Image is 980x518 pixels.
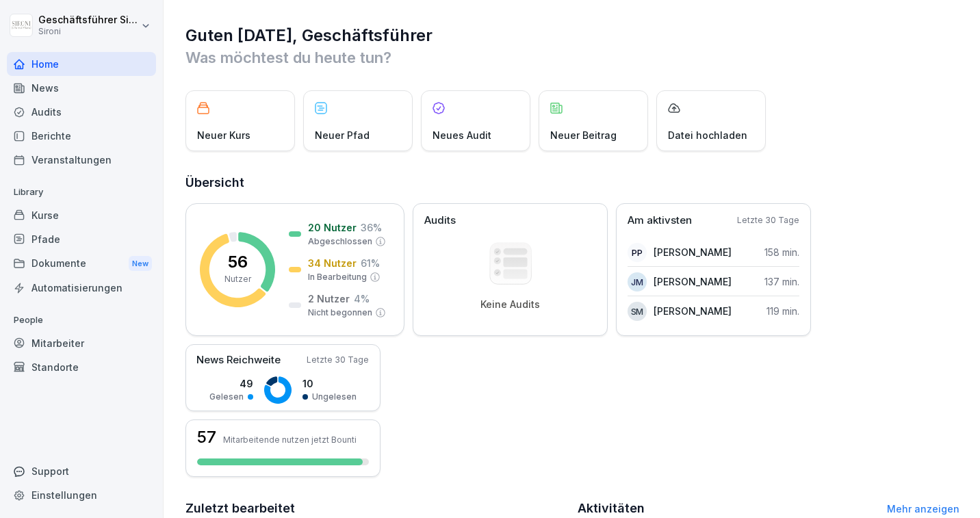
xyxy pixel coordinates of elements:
a: Audits [7,100,156,124]
p: 36 % [361,220,382,235]
h1: Guten [DATE], Geschäftsführer [185,25,959,47]
p: [PERSON_NAME] [654,274,732,289]
p: Neuer Pfad [315,128,370,142]
a: DokumenteNew [7,251,156,276]
p: News Reichweite [196,352,281,368]
h3: 57 [197,429,216,445]
a: Berichte [7,124,156,148]
p: 2 Nutzer [308,292,350,306]
div: New [129,256,152,272]
div: PP [628,243,647,262]
p: 119 min. [766,304,799,318]
a: Automatisierungen [7,276,156,300]
h2: Aktivitäten [578,499,645,518]
p: 137 min. [764,274,799,289]
p: 20 Nutzer [308,220,357,235]
p: Gelesen [209,391,244,403]
h2: Übersicht [185,173,959,192]
p: Sironi [38,27,138,36]
a: News [7,76,156,100]
p: Datei hochladen [668,128,747,142]
div: Dokumente [7,251,156,276]
p: 158 min. [764,245,799,259]
p: Nicht begonnen [308,307,372,319]
p: Nutzer [224,273,251,285]
a: Kurse [7,203,156,227]
p: 34 Nutzer [308,256,357,270]
div: SM [628,302,647,321]
p: In Bearbeitung [308,271,367,283]
a: Home [7,52,156,76]
a: Mehr anzeigen [887,503,959,515]
p: Ungelesen [312,391,357,403]
a: Veranstaltungen [7,148,156,172]
p: [PERSON_NAME] [654,304,732,318]
p: Letzte 30 Tage [737,214,799,226]
p: Neuer Kurs [197,128,250,142]
a: Mitarbeiter [7,331,156,355]
p: Was möchtest du heute tun? [185,47,959,68]
p: Neuer Beitrag [550,128,617,142]
div: JM [628,272,647,292]
p: Letzte 30 Tage [307,354,369,366]
p: Library [7,181,156,203]
p: Neues Audit [433,128,491,142]
p: Am aktivsten [628,213,692,229]
div: Support [7,459,156,483]
p: 61 % [361,256,380,270]
p: 56 [228,254,248,270]
p: 10 [302,376,357,391]
p: 49 [209,376,253,391]
p: Mitarbeitende nutzen jetzt Bounti [223,435,357,445]
h2: Zuletzt bearbeitet [185,499,568,518]
p: Abgeschlossen [308,235,372,248]
p: Audits [424,213,456,229]
p: People [7,309,156,331]
p: [PERSON_NAME] [654,245,732,259]
a: Einstellungen [7,483,156,507]
a: Pfade [7,227,156,251]
a: Standorte [7,355,156,379]
p: 4 % [354,292,370,306]
p: Keine Audits [480,298,540,311]
p: Geschäftsführer Sironi [38,14,138,26]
